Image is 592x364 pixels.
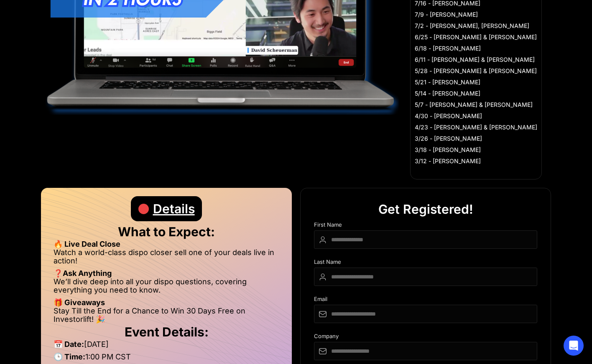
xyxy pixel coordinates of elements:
[54,248,279,269] li: Watch a world-class dispo closer sell one of your deals live in action!
[54,240,120,248] strong: 🔥 Live Deal Close
[54,340,279,353] li: [DATE]
[54,278,279,298] li: We’ll dive deep into all your dispo questions, covering everything you need to know.
[54,269,112,278] strong: ❓Ask Anything
[54,352,85,361] strong: 🕒 Time:
[314,222,537,230] div: First Name
[125,324,209,339] strong: Event Details:
[314,296,537,305] div: Email
[54,340,84,349] strong: 📅 Date:
[54,307,279,324] li: Stay Till the End for a Chance to Win 30 Days Free on Investorlift! 🎉
[564,336,584,356] div: Open Intercom Messenger
[378,197,473,222] div: Get Registered!
[54,298,105,307] strong: 🎁 Giveaways
[314,259,537,268] div: Last Name
[118,224,215,239] strong: What to Expect:
[314,333,537,342] div: Company
[153,196,195,221] div: Details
